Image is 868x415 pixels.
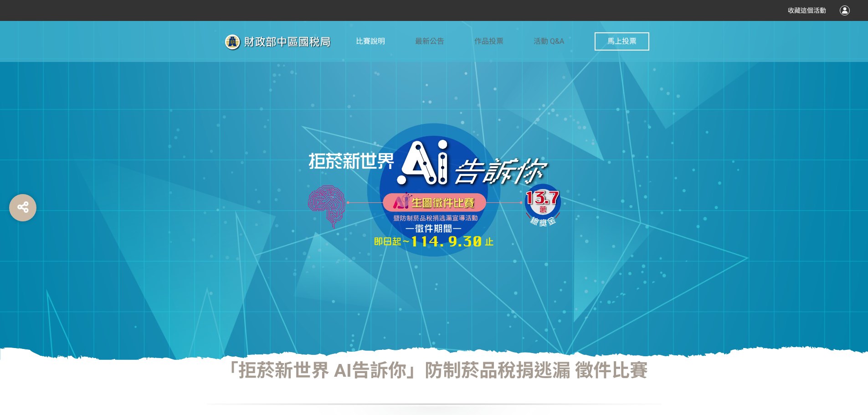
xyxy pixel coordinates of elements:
[788,7,826,14] span: 收藏這個活動
[356,37,385,46] span: 比賽說明
[356,21,385,62] a: 比賽說明
[219,31,356,53] img: 「拒菸新世界 AI告訴你」防制菸品稅捐逃漏 徵件比賽
[474,21,503,62] a: 作品投票
[206,360,662,382] h1: 「拒菸新世界 AI告訴你」防制菸品稅捐逃漏 徵件比賽
[298,122,571,259] img: 「拒菸新世界 AI告訴你」防制菸品稅捐逃漏 徵件比賽
[607,37,637,46] span: 馬上投票
[595,32,649,51] button: 馬上投票
[415,21,444,62] a: 最新公告
[534,37,564,46] span: 活動 Q&A
[415,37,444,46] span: 最新公告
[474,37,503,46] span: 作品投票
[534,21,564,62] a: 活動 Q&A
